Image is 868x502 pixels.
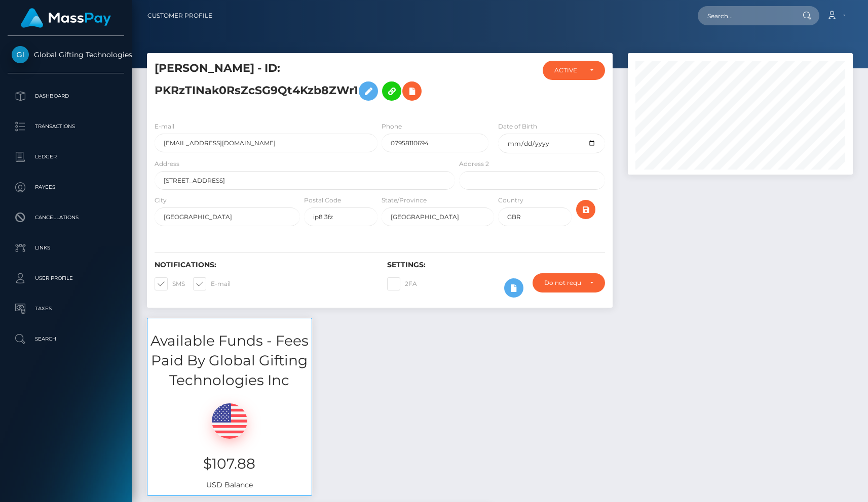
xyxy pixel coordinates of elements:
label: Address [155,159,179,169]
p: Cancellations [12,210,120,225]
a: Payees [8,175,124,200]
h6: Settings: [387,261,605,269]
h6: Notifications: [155,261,372,269]
p: Ledger [12,149,120,164]
a: Cancellations [8,205,124,230]
button: ACTIVE [543,61,605,80]
label: SMS [155,277,185,290]
div: USD Balance [147,391,312,495]
p: Dashboard [12,89,120,104]
label: Phone [382,122,402,131]
a: Search [8,326,124,352]
a: Ledger [8,144,124,170]
img: USD.png [212,403,247,439]
h5: [PERSON_NAME] - ID: PKRzTINak0RsZcSG9Qt4Kzb8ZWr1 [155,61,449,106]
label: Address 2 [459,159,489,169]
p: Links [12,240,120,256]
input: Search... [698,6,793,25]
img: MassPay Logo [21,8,111,28]
div: Do not require [544,279,581,287]
a: Dashboard [8,83,124,109]
button: Do not require [533,273,605,292]
label: Postal Code [304,196,341,205]
p: User Profile [12,271,120,286]
h3: $107.88 [155,454,304,474]
a: Links [8,235,124,261]
span: Global Gifting Technologies Inc [8,50,124,59]
label: E-mail [155,122,174,131]
div: ACTIVE [554,66,582,74]
label: Date of Birth [498,122,537,131]
label: Country [498,196,523,205]
p: Taxes [12,301,120,316]
img: Global Gifting Technologies Inc [12,46,29,63]
p: Search [12,331,120,347]
label: E-mail [193,277,231,290]
a: User Profile [8,266,124,291]
label: State/Province [382,196,427,205]
label: 2FA [387,277,417,290]
label: City [155,196,167,205]
h3: Available Funds - Fees Paid By Global Gifting Technologies Inc [147,331,312,391]
a: Taxes [8,296,124,321]
a: Transactions [8,114,124,139]
a: Customer Profile [147,5,212,26]
p: Payees [12,180,120,195]
p: Transactions [12,119,120,134]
